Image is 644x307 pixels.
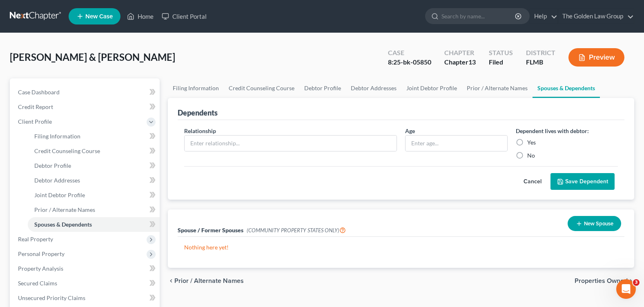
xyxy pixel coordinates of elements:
[11,276,160,291] a: Secured Claims
[468,58,476,66] span: 13
[28,158,160,173] a: Debtor Profile
[388,48,431,58] div: Case
[406,136,507,151] input: Enter age...
[444,58,476,67] div: Chapter
[34,206,95,213] span: Prior / Alternate Names
[28,129,160,144] a: Filing Information
[526,58,555,67] div: FLMB
[34,177,80,184] span: Debtor Addresses
[489,58,513,67] div: Filed
[527,151,535,160] label: No
[18,118,52,125] span: Client Profile
[123,9,158,24] a: Home
[168,278,174,284] i: chevron_left
[174,278,244,284] span: Prior / Alternate Names
[515,174,550,190] button: Cancel
[168,78,224,98] a: Filing Information
[34,191,85,198] span: Joint Debtor Profile
[401,78,462,98] a: Joint Debtor Profile
[489,48,513,58] div: Status
[526,48,555,58] div: District
[405,127,415,135] label: Age
[530,9,557,24] a: Help
[18,294,85,301] span: Unsecured Priority Claims
[28,188,160,202] a: Joint Debtor Profile
[168,278,244,284] button: chevron_left Prior / Alternate Names
[28,144,160,158] a: Credit Counseling Course
[11,100,160,114] a: Credit Report
[633,279,640,286] span: 3
[527,138,536,147] label: Yes
[18,280,57,287] span: Secured Claims
[533,78,600,98] a: Spouses & Dependents
[184,243,618,251] p: Nothing here yet!
[85,13,113,20] span: New Case
[11,261,160,276] a: Property Analysis
[28,202,160,217] a: Prior / Alternate Names
[178,227,243,234] span: Spouse / Former Spouses
[10,51,175,63] span: [PERSON_NAME] & [PERSON_NAME]
[18,236,53,242] span: Real Property
[184,127,216,134] span: Relationship
[34,133,80,140] span: Filing Information
[441,9,516,24] input: Search by name...
[558,9,634,24] a: The Golden Law Group
[575,278,628,284] span: Properties Owned
[516,127,589,135] label: Dependent lives with debtor:
[28,217,160,232] a: Spouses & Dependents
[550,173,615,190] button: Save Dependent
[247,227,346,234] span: (COMMUNITY PROPERTY STATES ONLY)
[568,48,624,67] button: Preview
[444,48,476,58] div: Chapter
[18,103,53,110] span: Credit Report
[34,162,71,169] span: Debtor Profile
[158,9,211,24] a: Client Portal
[178,108,218,118] div: Dependents
[462,78,533,98] a: Prior / Alternate Names
[34,147,100,154] span: Credit Counseling Course
[34,221,92,228] span: Spouses & Dependents
[568,216,621,231] button: New Spouse
[18,250,65,257] span: Personal Property
[18,265,63,272] span: Property Analysis
[11,85,160,100] a: Case Dashboard
[628,278,634,284] i: chevron_right
[388,58,431,67] div: 8:25-bk-05850
[224,78,299,98] a: Credit Counseling Course
[616,279,636,299] iframe: Intercom live chat
[185,136,397,151] input: Enter relationship...
[11,291,160,305] a: Unsecured Priority Claims
[346,78,401,98] a: Debtor Addresses
[299,78,346,98] a: Debtor Profile
[575,278,634,284] button: Properties Owned chevron_right
[28,173,160,188] a: Debtor Addresses
[18,89,60,96] span: Case Dashboard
